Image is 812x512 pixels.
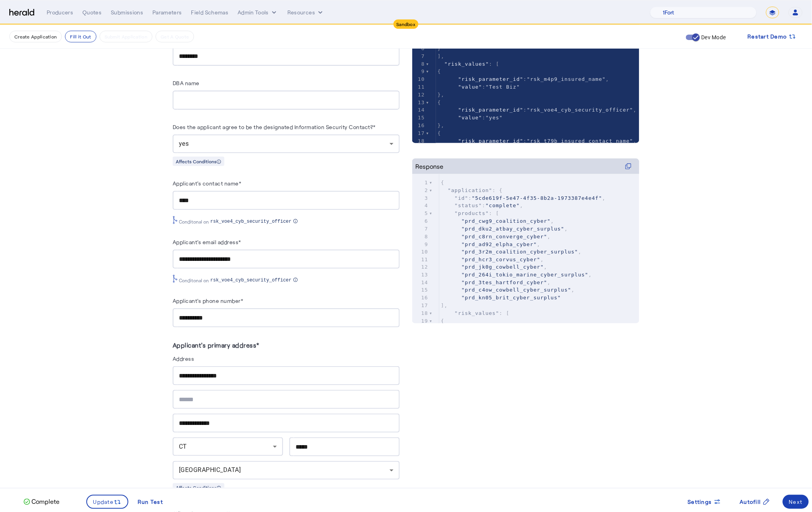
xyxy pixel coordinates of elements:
label: Does the applicant agree to be the designated Information Security Contact?* [173,124,376,130]
span: : [437,115,503,121]
div: 11 [412,256,429,264]
span: , [441,280,551,286]
span: CT [179,443,187,450]
span: "prd_hcr3_corvus_cyber" [462,257,541,262]
span: "risk_values" [444,61,489,67]
span: , [441,241,541,247]
div: Submissions [111,9,143,16]
span: , [441,226,568,232]
div: 17 [412,129,426,137]
span: "value" [458,84,482,90]
span: "risk_values" [455,311,499,316]
button: Submit Application [100,31,152,42]
span: yes [179,140,189,147]
span: : , [437,107,637,113]
div: 5 [412,210,429,217]
label: Address [173,355,194,362]
div: 14 [412,106,426,114]
button: Resources dropdown menu [287,9,324,16]
span: : , [437,76,609,82]
span: rsk_voe4_cyb_security_officer [210,218,292,225]
div: 15 [412,114,426,122]
span: [GEOGRAPHIC_DATA] [179,467,241,474]
span: "prd_ad92_elpha_cyber" [462,241,537,247]
div: 10 [412,75,426,83]
span: } [437,45,441,51]
span: , [441,249,582,255]
div: Producers [47,9,73,16]
div: 18 [412,310,429,318]
herald-code-block: Response [412,159,639,308]
span: }, [437,122,444,128]
div: 7 [412,52,426,60]
button: Autofill [734,495,777,509]
span: "prd_jk0g_cowbell_cyber" [462,264,544,270]
div: 13 [412,271,429,279]
button: Restart Demo [742,30,803,44]
label: Applicant's primary address* [173,341,259,349]
span: { [437,100,441,105]
label: Applicant's email address* [173,239,241,245]
span: "prd_264i_tokio_marine_cyber_surplus" [462,272,589,278]
div: 9 [412,241,429,248]
button: Update [86,495,129,509]
div: Affects Conditions [173,157,224,166]
button: Fill it Out [65,31,96,42]
button: Run Test [131,495,169,509]
div: 12 [412,91,426,99]
span: : , [437,138,637,144]
img: Herald Logo [9,9,34,16]
div: 10 [412,248,429,256]
label: Dev Mode [700,33,726,41]
span: { [437,68,441,74]
div: 14 [412,279,429,287]
button: internal dropdown menu [238,9,278,16]
span: : [ [437,61,499,67]
div: 8 [412,233,429,241]
span: : [437,84,520,90]
div: 6 [412,217,429,225]
div: Response [415,162,443,171]
span: "prd_dku2_atbay_cyber_surplus" [462,226,565,232]
label: Applicant's contact name* [173,180,241,187]
span: }, [437,92,444,98]
span: : { [441,187,503,193]
div: Affects Conditions [173,483,224,493]
span: "id" [455,195,468,201]
span: "complete" [486,203,520,208]
span: { [437,130,441,136]
button: Get A Quote [156,31,194,42]
span: Conditonal on [179,218,209,225]
div: 11 [412,83,426,91]
span: "yes" [486,115,503,121]
p: Complete [30,497,59,507]
span: , [441,234,551,239]
span: : , [441,203,523,208]
label: Applicant's phone number* [173,297,243,304]
span: "prd_c4ow_cowbell_cyber_surplus" [462,287,571,293]
button: Next [783,495,809,509]
label: DBA name [173,80,199,86]
div: Run Test [138,498,163,506]
span: "prd_c8rn_converge_cyber" [462,234,548,239]
div: 3 [412,194,429,202]
div: 8 [412,60,426,68]
span: "risk_parameter_id" [458,76,523,82]
span: "Test Biz" [486,84,520,90]
div: Next [789,498,803,506]
span: ], [441,303,448,309]
div: 17 [412,302,429,310]
span: , [441,218,554,224]
span: "rsk_m4p9_insured_name" [527,76,606,82]
span: , [441,257,544,262]
span: "rsk_t79b_insured_contact_name" [527,138,633,144]
span: { [441,318,444,324]
span: "value" [458,115,482,121]
span: Update [93,498,114,506]
button: Settings [682,495,728,509]
span: , [441,272,592,278]
span: "prd_cwg9_coalition_cyber" [462,218,551,224]
span: "risk_parameter_id" [458,138,523,144]
div: Quotes [82,9,101,16]
div: 15 [412,287,429,294]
